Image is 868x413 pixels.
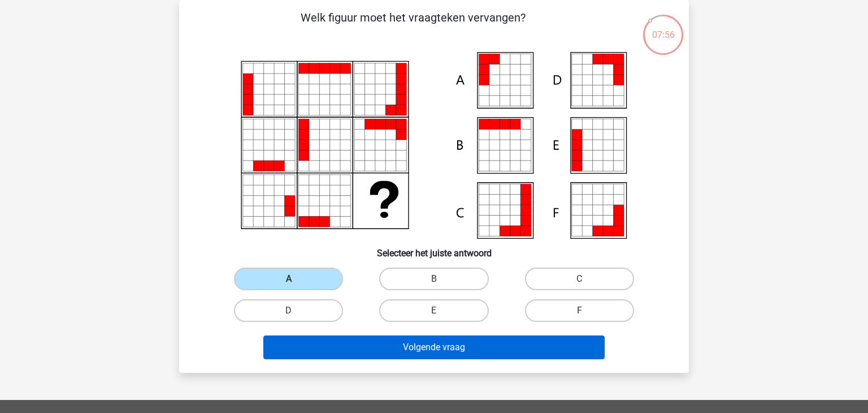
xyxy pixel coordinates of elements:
[525,268,634,290] label: C
[197,239,671,259] h6: Selecteer het juiste antwoord
[197,9,628,43] p: Welk figuur moet het vraagteken vervangen?
[234,268,343,290] label: A
[642,14,684,42] div: 07:56
[263,335,605,359] button: Volgende vraag
[525,299,634,322] label: F
[379,299,488,322] label: E
[234,299,343,322] label: D
[379,268,488,290] label: B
